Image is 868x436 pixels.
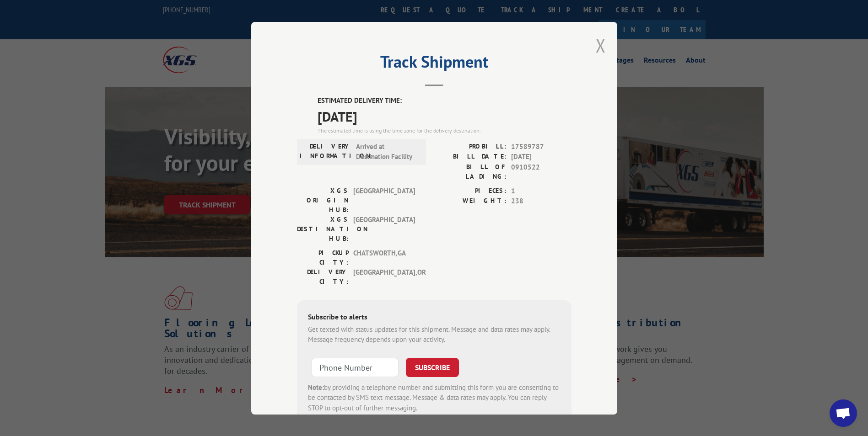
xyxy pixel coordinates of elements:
label: XGS ORIGIN HUB: [297,186,349,214]
span: CHATSWORTH , GA [353,248,415,267]
span: [DATE] [318,106,571,126]
label: PROBILL: [434,141,507,152]
h2: Track Shipment [297,55,571,73]
span: [GEOGRAPHIC_DATA] , OR [353,267,415,286]
strong: Note: [308,383,324,391]
span: [GEOGRAPHIC_DATA] [353,214,415,243]
label: WEIGHT: [434,196,507,207]
span: [GEOGRAPHIC_DATA] [353,186,415,214]
button: Close modal [596,33,606,58]
div: Get texted with status updates for this shipment. Message and data rates may apply. Message frequ... [308,324,561,345]
span: 0910522 [511,162,571,181]
span: Arrived at Destination Facility [356,141,418,162]
div: Subscribe to alerts [308,311,561,324]
span: 17589787 [511,141,571,152]
div: by providing a telephone number and submitting this form you are consenting to be contacted by SM... [308,382,561,413]
button: SUBSCRIBE [406,357,459,377]
input: Phone Number [312,357,399,377]
label: DELIVERY INFORMATION: [300,141,351,162]
span: 1 [511,186,571,196]
div: The estimated time is using the time zone for the delivery destination. [318,126,571,134]
label: PIECES: [434,186,507,196]
label: BILL OF LADING: [434,162,507,181]
span: [DATE] [511,152,571,162]
label: DELIVERY CITY: [297,267,349,286]
a: Open chat [830,399,857,427]
label: BILL DATE: [434,152,507,162]
label: ESTIMATED DELIVERY TIME: [318,96,571,106]
label: XGS DESTINATION HUB: [297,214,349,243]
span: 238 [511,196,571,207]
label: PICKUP CITY: [297,248,349,267]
